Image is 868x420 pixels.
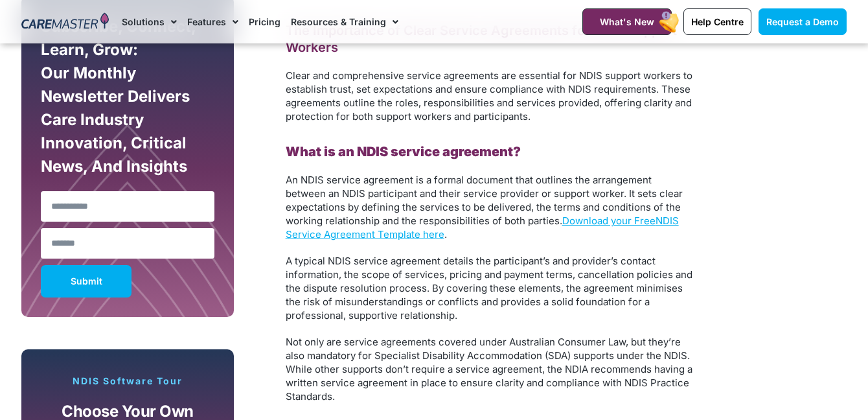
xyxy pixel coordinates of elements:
span: Submit [71,278,102,285]
b: What is an NDIS service agreement? [286,144,521,159]
button: Submit [41,265,131,297]
a: NDIS Service Agreement Template here [286,215,679,240]
span: Not only are service agreements covered under Australian Consumer Law, but they’re also mandatory... [286,336,692,402]
span: Help Centre [691,16,744,27]
span: Request a Demo [766,16,839,27]
a: Download your Free [562,215,656,227]
img: CareMaster Logo [21,12,109,32]
span: What's New [600,16,654,27]
div: Subscribe, Connect, Learn, Grow: Our Monthly Newsletter Delivers Care Industry Innovation, Critic... [38,15,218,185]
a: Request a Demo [759,8,847,35]
span: Clear and comprehensive service agreements are essential for NDIS support workers to establish tr... [286,69,692,122]
a: Help Centre [683,8,751,35]
span: A typical NDIS service agreement details the participant’s and provider’s contact information, th... [286,255,692,321]
a: What's New [582,8,672,35]
p: . [286,173,694,241]
p: NDIS Software Tour [34,375,221,387]
span: An NDIS service agreement is a formal document that outlines the arrangement between an NDIS part... [286,174,683,227]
